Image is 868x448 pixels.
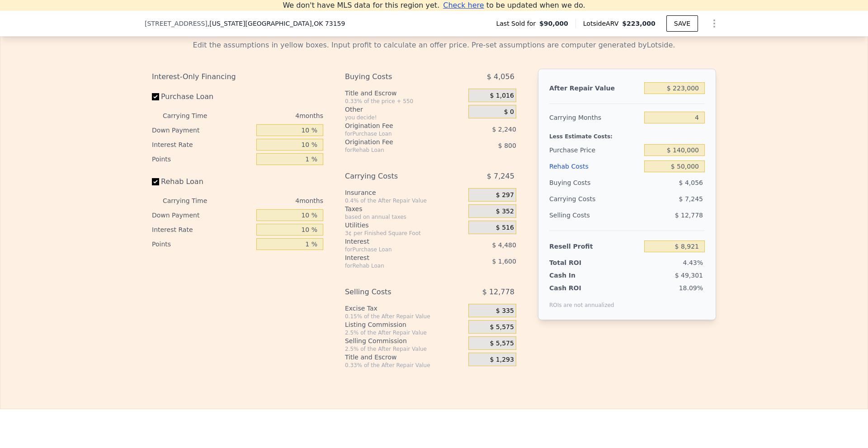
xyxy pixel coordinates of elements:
div: Cash In [549,271,606,280]
div: 0.15% of the After Repair Value [345,313,465,320]
div: 0.4% of the After Repair Value [345,197,465,204]
div: Points [152,152,253,166]
span: Last Sold for [496,19,539,28]
span: $ 1,600 [492,258,516,265]
span: $223,000 [622,20,656,27]
span: $ 0 [504,108,514,116]
span: $ 5,575 [490,340,514,348]
div: Excise Tax [345,304,465,313]
span: $ 49,301 [675,272,703,279]
div: Utilities [345,221,465,230]
div: Carrying Costs [345,168,446,184]
div: Selling Costs [549,207,641,223]
div: 3¢ per Finished Square Foot [345,230,465,237]
div: Interest [345,237,446,246]
span: $ 516 [496,224,514,232]
div: Origination Fee [345,137,446,146]
label: Purchase Loan [152,89,253,105]
span: $ 335 [496,307,514,315]
div: Buying Costs [549,174,641,191]
div: based on annual taxes [345,213,465,221]
div: you decide! [345,114,465,121]
span: $ 12,778 [675,212,703,219]
span: $ 4,480 [492,241,516,249]
div: 0.33% of the price + 550 [345,98,465,105]
span: $ 12,778 [482,284,514,300]
div: Carrying Costs [549,191,606,207]
span: , OK 73159 [312,20,345,27]
div: Other [345,105,465,114]
div: Insurance [345,188,465,197]
span: $ 4,056 [679,179,703,186]
div: Points [152,237,253,251]
button: SAVE [666,15,698,32]
div: Selling Costs [345,284,446,300]
span: $ 1,293 [490,356,514,364]
span: $ 7,245 [679,195,703,203]
div: Interest Rate [152,222,253,237]
div: for Purchase Loan [345,246,446,253]
div: Selling Commission [345,336,465,345]
div: Carrying Time [163,193,222,208]
span: 4.43% [683,259,703,266]
span: $ 1,016 [490,92,514,100]
div: 0.33% of the After Repair Value [345,362,465,369]
div: for Rehab Loan [345,262,446,269]
div: Interest-Only Financing [152,69,323,85]
span: [STREET_ADDRESS] [145,19,208,28]
span: $ 4,056 [487,69,514,85]
div: 2.5% of the After Repair Value [345,345,465,353]
div: Interest Rate [152,137,253,152]
div: 4 months [225,193,323,208]
div: Buying Costs [345,69,446,85]
div: Total ROI [549,258,606,267]
div: Title and Escrow [345,353,465,362]
div: Edit the assumptions in yellow boxes. Input profit to calculate an offer price. Pre-set assumptio... [152,40,716,51]
div: 4 months [225,108,323,123]
span: $ 800 [498,142,516,149]
button: Show Options [705,14,723,33]
div: Rehab Costs [549,158,641,174]
span: Lotside ARV [583,19,622,28]
div: for Rehab Loan [345,146,446,154]
div: Less Estimate Costs: [549,126,705,142]
div: Purchase Price [549,142,641,158]
div: Taxes [345,204,465,213]
div: Resell Profit [549,238,641,255]
input: Purchase Loan [152,93,159,100]
div: Interest [345,253,446,262]
span: $ 352 [496,207,514,216]
div: ROIs are not annualized [549,292,614,309]
span: , [US_STATE][GEOGRAPHIC_DATA] [208,19,345,28]
div: Carrying Months [549,109,641,126]
span: $ 7,245 [487,168,514,184]
input: Rehab Loan [152,178,159,185]
span: $ 5,575 [490,323,514,331]
div: Listing Commission [345,320,465,329]
div: for Purchase Loan [345,130,446,137]
div: Down Payment [152,123,253,137]
span: $ 297 [496,191,514,199]
span: $90,000 [539,19,568,28]
div: Cash ROI [549,283,614,292]
span: 18.09% [679,284,703,292]
span: Check here [443,1,484,9]
div: Title and Escrow [345,89,465,98]
div: After Repair Value [549,80,641,96]
span: $ 2,240 [492,126,516,133]
div: Origination Fee [345,121,446,130]
div: Carrying Time [163,108,222,123]
div: 2.5% of the After Repair Value [345,329,465,336]
div: Down Payment [152,208,253,222]
label: Rehab Loan [152,174,253,190]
